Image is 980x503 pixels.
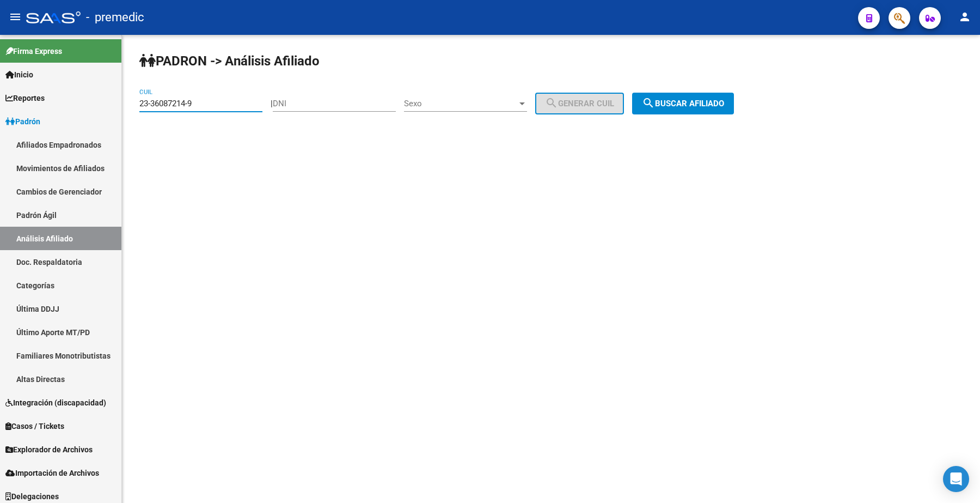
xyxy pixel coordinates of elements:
span: Explorador de Archivos [5,444,93,456]
span: Delegaciones [5,490,59,502]
span: Reportes [5,92,45,104]
span: Integración (discapacidad) [5,397,106,409]
span: Buscar afiliado [642,99,724,108]
div: Open Intercom Messenger [943,466,969,492]
span: Generar CUIL [545,99,614,108]
span: Firma Express [5,45,62,57]
mat-icon: menu [9,10,22,23]
span: - premedic [86,5,144,29]
span: Sexo [404,99,517,108]
strong: PADRON -> Análisis Afiliado [139,53,320,69]
span: Inicio [5,69,33,81]
span: Casos / Tickets [5,420,64,432]
mat-icon: person [958,10,971,23]
mat-icon: search [545,96,558,110]
span: Importación de Archivos [5,467,99,479]
span: Padrón [5,116,40,128]
div: | [271,99,632,108]
button: Generar CUIL [535,93,624,114]
mat-icon: search [642,96,655,110]
button: Buscar afiliado [632,93,734,114]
